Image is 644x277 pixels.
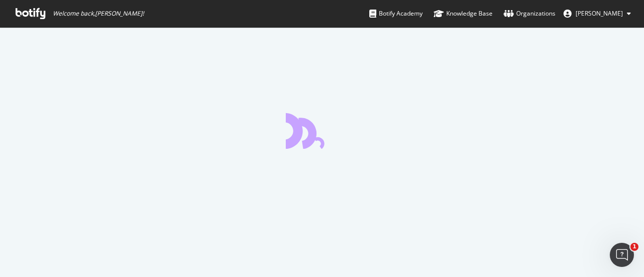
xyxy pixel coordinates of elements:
div: Botify Academy [369,9,423,19]
div: Knowledge Base [434,9,493,19]
iframe: Intercom live chat [610,243,634,267]
span: Welcome back, [PERSON_NAME] ! [53,10,144,18]
span: 1 [630,243,638,251]
span: Simone De Palma [576,9,623,18]
div: Organizations [504,9,555,19]
button: [PERSON_NAME] [555,6,639,22]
